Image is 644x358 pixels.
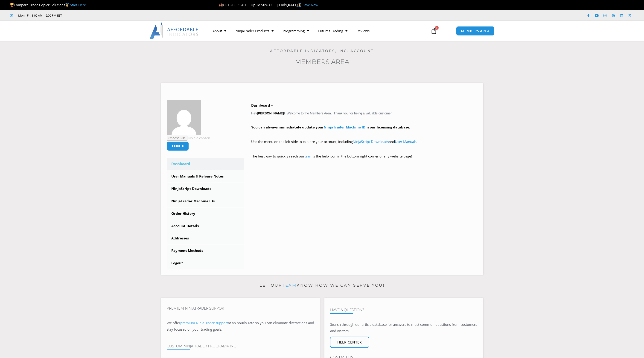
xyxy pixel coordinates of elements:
[330,337,369,348] a: Help center
[456,26,495,36] a: MEMBERS AREA
[287,3,303,7] strong: [DATE]
[70,3,86,7] a: Start Here
[303,3,318,7] a: Save Now
[167,320,180,325] span: We offer
[167,208,245,220] a: Order History
[337,341,362,344] span: Help center
[282,283,297,288] a: team
[167,306,314,311] h4: Premium NinjaTrader Support
[167,257,245,269] a: Logout
[68,13,137,18] iframe: Customer reviews powered by Trustpilot
[324,125,365,129] a: NinjaTrader Machine ID
[161,282,483,289] p: Let our know how we can serve you!
[251,125,410,129] strong: You can always immediately update your in our licensing database.
[167,344,314,348] h4: Custom NinjaTrader Programming
[257,111,284,115] strong: [PERSON_NAME]
[219,3,287,7] span: OCTOBER SALE | Up To 50% OFF | Ends
[180,320,228,325] a: premium NinjaTrader support
[424,24,444,38] a: 0
[304,154,312,158] a: team
[219,3,223,7] img: 🍂
[330,321,478,334] p: Search through our article database for answers to most common questions from customers and visit...
[353,139,389,144] a: NinjaScript Downloads
[330,308,478,312] h4: Have A Question?
[167,220,245,232] a: Account Details
[435,26,439,30] span: 0
[149,23,199,39] img: LogoAI | Affordable Indicators – NinjaTrader
[167,245,245,257] a: Payment Methods
[167,183,245,195] a: NinjaScript Downloads
[270,49,374,53] a: Affordable Indicators, Inc. Account
[231,26,278,36] a: NinjaTrader Products
[395,139,417,144] a: User Manuals
[65,3,69,7] img: 🥇
[208,26,425,36] nav: Menu
[251,102,478,166] div: Hey ! Welcome to the Members Area. Thank you for being a valuable customer!
[17,13,62,18] span: Mon - Fri: 8:00 AM – 6:00 PM EST
[251,153,478,166] p: The best way to quickly reach our is the help icon in the bottom right corner of any website page!
[314,26,352,36] a: Futures Trading
[298,3,301,7] img: ⌛
[251,139,478,151] p: Use the menu on the left side to explore your account, including and .
[167,232,245,244] a: Addresses
[10,3,86,7] span: Compare Trade Copier Solutions
[167,158,245,170] a: Dashboard
[461,29,490,33] span: MEMBERS AREA
[167,170,245,182] a: User Manuals & Release Notes
[278,26,314,36] a: Programming
[251,103,273,108] b: Dashboard –
[167,158,245,269] nav: Account pages
[295,58,349,66] a: Members Area
[167,195,245,207] a: NinjaTrader Machine IDs
[167,320,314,332] span: at an hourly rate so you can eliminate distractions and stay focused on your trading goals.
[352,26,374,36] a: Reviews
[10,3,14,7] img: 🏆
[167,100,201,135] img: 5d8b7ace54eb69f25f0e76c10cd0509c3835bef64e1c6a81292a25e2ec995dbc
[208,26,231,36] a: About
